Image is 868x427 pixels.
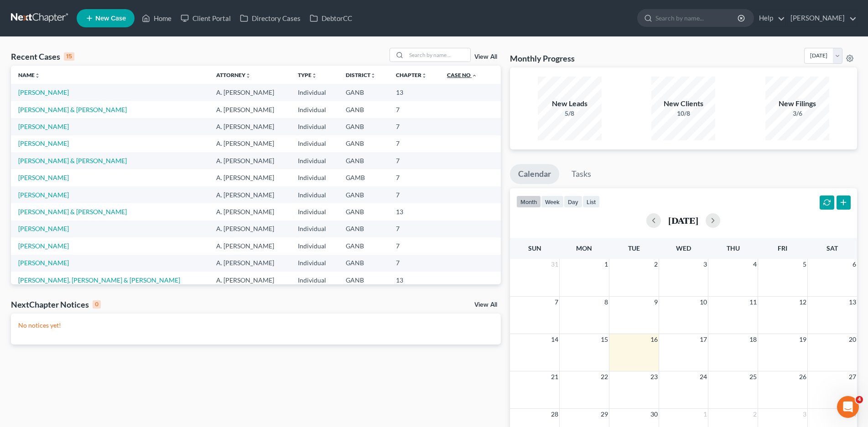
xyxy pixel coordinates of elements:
[18,123,69,130] a: [PERSON_NAME]
[653,259,659,270] span: 2
[554,297,559,308] span: 7
[209,118,290,135] td: A. [PERSON_NAME]
[209,101,290,118] td: A. [PERSON_NAME]
[576,244,592,252] span: Mon
[338,237,389,254] td: GANB
[18,72,40,78] a: Nameunfold_more
[474,302,497,308] a: View All
[852,259,857,270] span: 6
[676,244,691,252] span: Wed
[702,259,708,270] span: 3
[389,118,440,135] td: 7
[541,195,564,208] button: week
[137,10,176,26] a: Home
[11,51,74,62] div: Recent Cases
[727,244,740,252] span: Thu
[603,297,609,308] span: 8
[338,186,389,203] td: GANB
[748,334,758,345] span: 18
[396,72,427,78] a: Chapterunfold_more
[651,109,715,118] div: 10/8
[209,169,290,186] td: A. [PERSON_NAME]
[699,334,708,345] span: 17
[563,164,599,184] a: Tasks
[18,139,69,147] a: [PERSON_NAME]
[389,135,440,152] td: 7
[291,101,338,118] td: Individual
[291,272,338,288] td: Individual
[765,109,829,118] div: 3/6
[291,203,338,220] td: Individual
[209,84,290,101] td: A. [PERSON_NAME]
[18,276,180,284] a: [PERSON_NAME], [PERSON_NAME] & [PERSON_NAME]
[18,242,69,250] a: [PERSON_NAME]
[406,48,470,62] input: Search by name...
[510,53,575,64] h3: Monthly Progress
[338,152,389,169] td: GANB
[291,221,338,237] td: Individual
[18,191,69,199] a: [PERSON_NAME]
[95,15,126,22] span: New Case
[338,135,389,152] td: GANB
[35,73,40,78] i: unfold_more
[389,152,440,169] td: 7
[346,72,376,78] a: Districtunfold_more
[216,72,251,78] a: Attorneyunfold_more
[798,297,807,308] span: 12
[653,297,659,308] span: 9
[798,371,807,382] span: 26
[538,98,602,109] div: New Leads
[748,297,758,308] span: 11
[298,72,317,78] a: Typeunfold_more
[18,225,69,232] a: [PERSON_NAME]
[655,10,739,26] input: Search by name...
[752,259,758,270] span: 4
[564,195,582,208] button: day
[786,10,857,26] a: [PERSON_NAME]
[18,106,127,113] a: [PERSON_NAME] & [PERSON_NAME]
[837,396,859,418] iframe: Intercom live chat
[848,334,857,345] span: 20
[18,208,127,216] a: [PERSON_NAME] & [PERSON_NAME]
[421,73,427,78] i: unfold_more
[291,237,338,254] td: Individual
[702,409,708,420] span: 1
[628,244,640,252] span: Tue
[338,203,389,220] td: GANB
[668,216,698,225] h2: [DATE]
[209,186,290,203] td: A. [PERSON_NAME]
[389,84,440,101] td: 13
[176,10,235,26] a: Client Portal
[312,73,317,78] i: unfold_more
[389,203,440,220] td: 13
[600,409,609,420] span: 29
[510,164,559,184] a: Calendar
[291,255,338,272] td: Individual
[338,272,389,288] td: GANB
[516,195,541,208] button: month
[291,84,338,101] td: Individual
[291,135,338,152] td: Individual
[389,237,440,254] td: 7
[93,300,101,309] div: 0
[389,186,440,203] td: 7
[11,299,101,310] div: NextChapter Notices
[18,88,69,96] a: [PERSON_NAME]
[778,244,787,252] span: Fri
[848,297,857,308] span: 13
[235,10,305,26] a: Directory Cases
[291,152,338,169] td: Individual
[802,409,807,420] span: 3
[18,157,127,165] a: [PERSON_NAME] & [PERSON_NAME]
[209,221,290,237] td: A. [PERSON_NAME]
[338,84,389,101] td: GANB
[538,109,602,118] div: 5/8
[600,371,609,382] span: 22
[474,54,497,60] a: View All
[209,237,290,254] td: A. [PERSON_NAME]
[291,169,338,186] td: Individual
[528,244,541,252] span: Sun
[338,118,389,135] td: GANB
[650,334,659,345] span: 16
[291,186,338,203] td: Individual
